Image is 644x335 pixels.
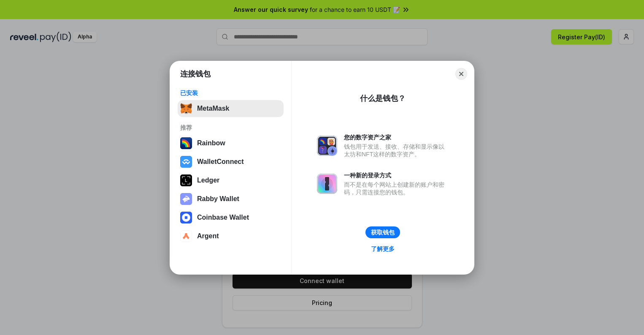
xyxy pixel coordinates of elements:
div: Argent [197,232,219,240]
div: MetaMask [197,105,229,112]
h1: 连接钱包 [180,69,211,79]
div: Rainbow [197,139,225,147]
div: 钱包用于发送、接收、存储和显示像以太坊和NFT这样的数字资产。 [344,143,449,158]
div: 获取钱包 [371,229,395,236]
div: Coinbase Wallet [197,214,249,221]
div: 而不是在每个网站上创建新的账户和密码，只需连接您的钱包。 [344,181,449,196]
img: svg+xml,%3Csvg%20fill%3D%22none%22%20height%3D%2233%22%20viewBox%3D%220%200%2035%2033%22%20width%... [180,103,192,114]
button: MetaMask [178,100,284,117]
button: 获取钱包 [365,226,400,238]
a: 了解更多 [366,243,400,254]
img: svg+xml,%3Csvg%20width%3D%2228%22%20height%3D%2228%22%20viewBox%3D%220%200%2028%2028%22%20fill%3D... [180,156,192,168]
img: svg+xml,%3Csvg%20width%3D%2228%22%20height%3D%2228%22%20viewBox%3D%220%200%2028%2028%22%20fill%3D... [180,230,192,242]
img: svg+xml,%3Csvg%20xmlns%3D%22http%3A%2F%2Fwww.w3.org%2F2000%2Fsvg%22%20fill%3D%22none%22%20viewBox... [317,136,337,156]
div: Ledger [197,177,219,184]
img: svg+xml,%3Csvg%20xmlns%3D%22http%3A%2F%2Fwww.w3.org%2F2000%2Fsvg%22%20width%3D%2228%22%20height%3... [180,174,192,186]
img: svg+xml,%3Csvg%20xmlns%3D%22http%3A%2F%2Fwww.w3.org%2F2000%2Fsvg%22%20fill%3D%22none%22%20viewBox... [317,174,337,194]
div: 了解更多 [371,245,395,253]
div: 什么是钱包？ [360,93,406,103]
button: Argent [178,228,284,245]
div: WalletConnect [197,158,244,166]
div: 您的数字资产之家 [344,133,449,141]
button: Rainbow [178,135,284,152]
img: svg+xml,%3Csvg%20width%3D%22120%22%20height%3D%22120%22%20viewBox%3D%220%200%20120%20120%22%20fil... [180,137,192,149]
button: Coinbase Wallet [178,209,284,226]
button: Ledger [178,172,284,189]
button: WalletConnect [178,153,284,170]
div: 已安装 [180,89,281,97]
button: Close [455,68,467,80]
img: svg+xml,%3Csvg%20width%3D%2228%22%20height%3D%2228%22%20viewBox%3D%220%200%2028%2028%22%20fill%3D... [180,212,192,223]
img: svg+xml,%3Csvg%20xmlns%3D%22http%3A%2F%2Fwww.w3.org%2F2000%2Fsvg%22%20fill%3D%22none%22%20viewBox... [180,193,192,205]
button: Rabby Wallet [178,191,284,207]
div: Rabby Wallet [197,195,239,203]
div: 推荐 [180,124,281,131]
div: 一种新的登录方式 [344,172,449,179]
